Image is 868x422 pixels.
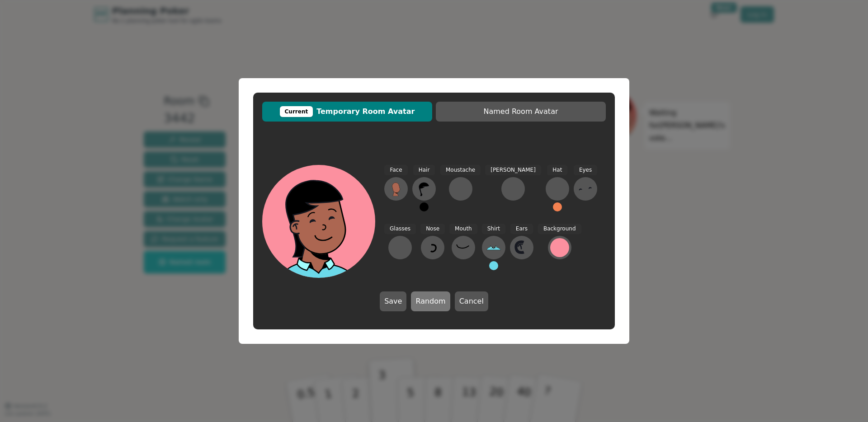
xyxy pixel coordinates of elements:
button: Random [411,291,450,311]
span: Eyes [574,165,597,175]
span: Background [538,224,581,234]
button: CurrentTemporary Room Avatar [262,102,432,122]
span: Ears [510,224,533,234]
span: Mouth [449,224,477,234]
span: Face [384,165,407,175]
button: Cancel [455,291,488,311]
span: [PERSON_NAME] [485,165,541,175]
span: Named Room Avatar [440,106,601,117]
span: Hair [413,165,435,175]
div: Current [280,106,313,117]
span: Moustache [440,165,481,175]
span: Hat [547,165,567,175]
span: Glasses [384,224,416,234]
button: Named Room Avatar [436,102,606,122]
span: Temporary Room Avatar [267,106,428,117]
button: Save [380,291,406,311]
span: Shirt [482,224,505,234]
span: Nose [420,224,445,234]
